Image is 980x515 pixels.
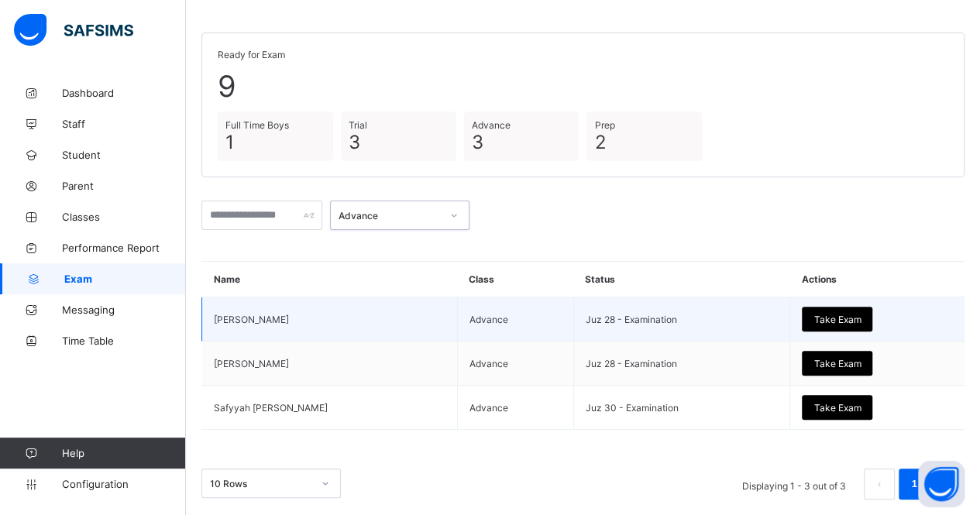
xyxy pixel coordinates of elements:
span: Ready for Exam [218,49,948,60]
button: Open asap [918,461,965,507]
td: [PERSON_NAME] [202,342,458,386]
td: Advance [457,297,573,342]
span: Trial [349,119,449,131]
span: Advance [472,119,572,131]
th: Status [573,262,790,297]
span: Classes [62,211,186,223]
span: Take Exam [813,314,861,325]
span: Exam [64,273,186,285]
span: 2 [594,131,694,153]
img: safsims [14,14,133,46]
a: 1 [906,474,921,494]
td: Safyyah [PERSON_NAME] [202,386,458,430]
span: 3 [349,131,449,153]
span: Dashboard [62,87,186,99]
td: Juz 28 - Examination [573,297,790,342]
span: Messaging [62,304,186,316]
td: Juz 28 - Examination [573,342,790,386]
td: Juz 30 - Examination [573,386,790,430]
td: Advance [457,386,573,430]
span: 1 [225,131,325,153]
span: Student [62,149,186,161]
span: 3 [472,131,572,153]
li: 上一页 [864,469,895,500]
span: Configuration [62,478,185,490]
span: Full Time Boys [225,119,325,131]
div: 10 Rows [210,478,312,489]
button: prev page [864,469,895,500]
span: Take Exam [813,358,861,369]
span: Prep [594,119,694,131]
span: Parent [62,180,186,192]
th: Name [202,262,458,297]
span: Help [62,447,185,459]
td: [PERSON_NAME] [202,297,458,342]
li: 1 [899,469,930,500]
span: 9 [218,68,948,104]
span: Staff [62,118,186,130]
th: Actions [790,262,965,297]
span: Performance Report [62,242,186,254]
td: Advance [457,342,573,386]
span: Time Table [62,335,186,347]
li: Displaying 1 - 3 out of 3 [731,469,858,500]
th: Class [457,262,573,297]
div: Advance [339,210,441,221]
span: Take Exam [813,402,861,414]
